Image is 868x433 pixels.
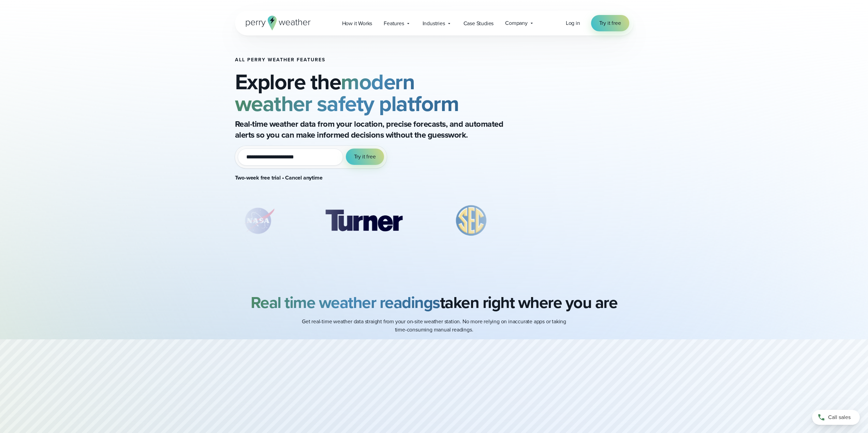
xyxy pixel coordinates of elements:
div: 3 of 8 [445,204,498,238]
span: Try it free [599,19,621,27]
div: 2 of 8 [315,204,412,238]
a: Log in [566,19,580,27]
a: Try it free [591,15,629,31]
h2: taken right where you are [251,293,618,312]
span: Call sales [828,413,851,421]
span: Try it free [354,153,376,161]
strong: Two-week free trial • Cancel anytime [235,174,323,182]
a: Case Studies [458,16,500,30]
span: Industries [423,19,445,28]
p: Get real-time weather data straight from your on-site weather station. No more relying on inaccur... [298,318,571,334]
p: Real-time weather data from your location, precise forecasts, and automated alerts so you can mak... [235,119,508,140]
span: Case Studies [464,19,494,28]
h1: All Perry Weather Features [235,57,531,63]
div: slideshow [235,204,531,241]
div: 4 of 8 [530,204,627,238]
span: Features [384,19,404,28]
img: %E2%9C%85-SEC.svg [445,204,498,238]
strong: Real time weather readings [251,290,440,314]
a: Call sales [812,410,860,425]
img: Turner-Construction_1.svg [315,204,412,238]
span: Company [505,19,528,27]
a: How it Works [336,16,378,30]
span: Log in [566,19,580,27]
img: NASA.svg [235,204,282,238]
img: Amazon-Air.svg [530,204,627,238]
span: How it Works [342,19,372,28]
strong: modern weather safety platform [235,66,459,120]
div: 1 of 8 [235,204,282,238]
button: Try it free [346,149,384,165]
h2: Explore the [235,71,531,114]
